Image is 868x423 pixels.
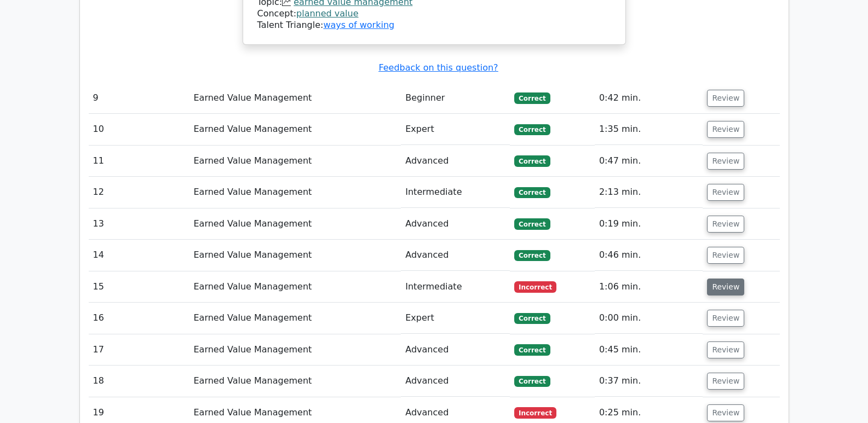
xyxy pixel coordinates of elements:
td: Expert [401,114,510,145]
td: Advanced [401,146,510,177]
span: Correct [514,376,550,387]
span: Correct [514,124,550,135]
button: Review [707,90,744,107]
td: 0:19 min. [595,208,703,240]
td: Intermediate [401,271,510,303]
span: Incorrect [514,281,556,292]
td: 9 [89,83,189,114]
td: 11 [89,146,189,177]
td: Advanced [401,366,510,397]
button: Review [707,310,744,327]
td: 0:00 min. [595,303,703,334]
span: Correct [514,313,550,324]
a: ways of working [323,20,394,30]
td: Intermediate [401,177,510,208]
td: 15 [89,271,189,303]
td: Earned Value Management [189,177,401,208]
td: 18 [89,366,189,397]
td: Earned Value Management [189,208,401,240]
a: planned value [296,8,358,19]
span: Correct [514,155,550,166]
td: 0:37 min. [595,366,703,397]
td: 0:42 min. [595,83,703,114]
span: Correct [514,344,550,355]
button: Review [707,247,744,264]
button: Review [707,341,744,358]
td: 10 [89,114,189,145]
td: 1:06 min. [595,271,703,303]
button: Review [707,404,744,421]
span: Correct [514,187,550,198]
td: Earned Value Management [189,114,401,145]
button: Review [707,216,744,233]
td: Earned Value Management [189,334,401,366]
td: 0:46 min. [595,240,703,271]
td: Earned Value Management [189,83,401,114]
td: Advanced [401,334,510,366]
td: 0:45 min. [595,334,703,366]
td: Earned Value Management [189,271,401,303]
a: Feedback on this question? [378,62,498,73]
td: Earned Value Management [189,240,401,271]
span: Correct [514,92,550,103]
button: Review [707,121,744,138]
td: Advanced [401,208,510,240]
td: 2:13 min. [595,177,703,208]
td: Earned Value Management [189,366,401,397]
td: Earned Value Management [189,303,401,334]
td: Expert [401,303,510,334]
td: Earned Value Management [189,146,401,177]
td: Advanced [401,240,510,271]
span: Incorrect [514,407,556,418]
td: 1:35 min. [595,114,703,145]
button: Review [707,153,744,170]
td: 12 [89,177,189,208]
span: Correct [514,250,550,261]
td: Beginner [401,83,510,114]
button: Review [707,279,744,295]
span: Correct [514,218,550,229]
td: 14 [89,240,189,271]
div: Concept: [257,8,611,20]
td: 13 [89,208,189,240]
td: 16 [89,303,189,334]
button: Review [707,184,744,201]
button: Review [707,373,744,390]
td: 17 [89,334,189,366]
td: 0:47 min. [595,146,703,177]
